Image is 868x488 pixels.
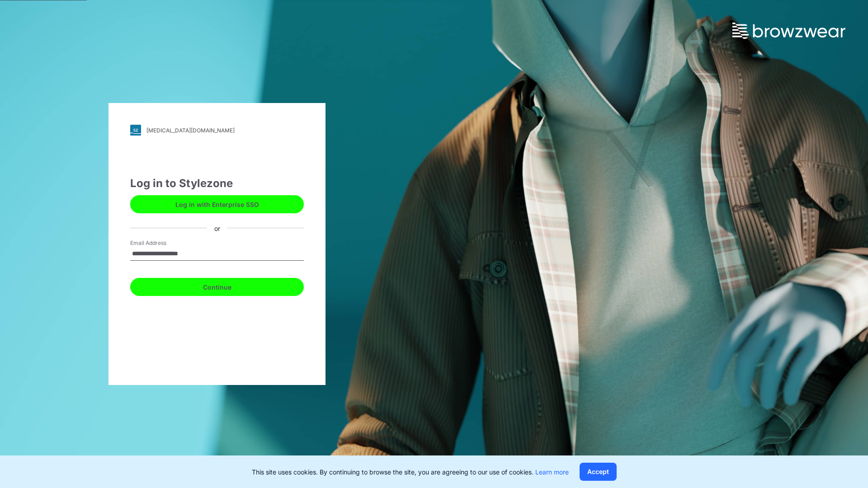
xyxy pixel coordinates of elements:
a: [MEDICAL_DATA][DOMAIN_NAME] [130,125,304,136]
label: Email Address [130,239,193,247]
div: or [207,223,227,233]
p: This site uses cookies. By continuing to browse the site, you are agreeing to our use of cookies. [252,467,569,477]
button: Continue [130,278,304,296]
button: Accept [580,463,617,481]
button: Log in with Enterprise SSO [130,195,304,213]
a: Learn more [535,468,569,476]
div: Log in to Stylezone [130,175,304,192]
img: browzwear-logo.73288ffb.svg [732,23,845,39]
div: [MEDICAL_DATA][DOMAIN_NAME] [146,127,235,134]
img: svg+xml;base64,PHN2ZyB3aWR0aD0iMjgiIGhlaWdodD0iMjgiIHZpZXdCb3g9IjAgMCAyOCAyOCIgZmlsbD0ibm9uZSIgeG... [130,125,141,136]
